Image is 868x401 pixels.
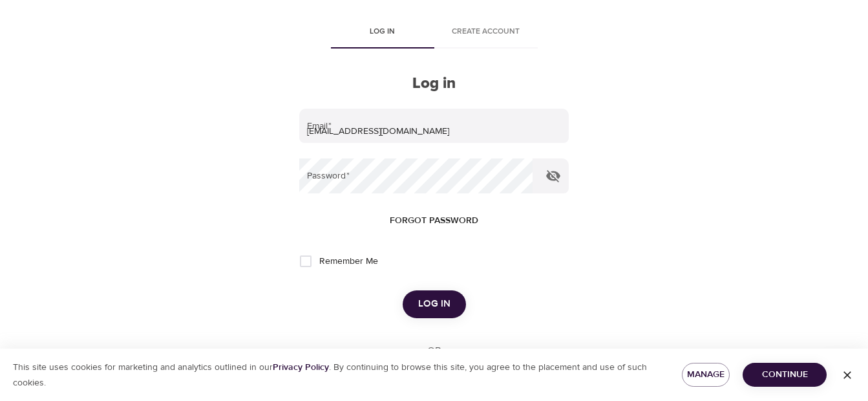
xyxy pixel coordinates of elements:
[273,362,329,373] a: Privacy Policy
[753,367,816,383] span: Continue
[299,17,568,49] div: disabled tabs example
[339,25,427,39] span: Log in
[299,74,568,93] h2: Log in
[385,209,483,233] button: Forgot password
[390,213,478,229] span: Forgot password
[682,363,730,387] button: Manage
[422,344,447,359] div: OR
[403,290,466,318] button: Log in
[319,255,378,268] span: Remember Me
[418,296,450,312] span: Log in
[692,367,719,383] span: Manage
[442,25,530,39] span: Create account
[743,363,827,387] button: Continue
